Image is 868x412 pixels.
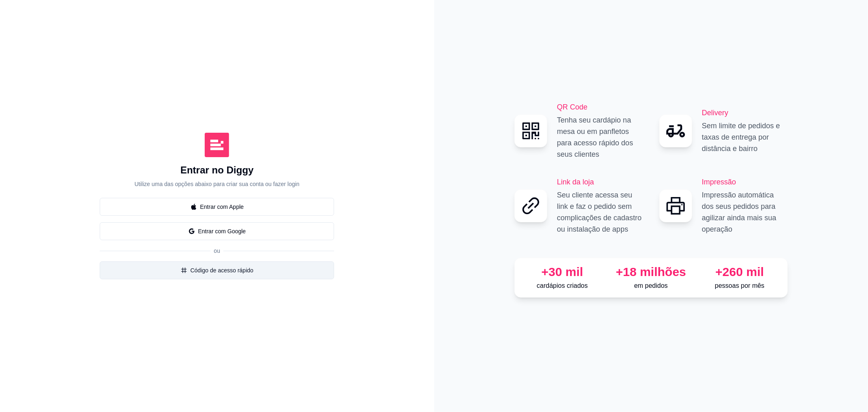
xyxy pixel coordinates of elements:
[699,265,781,279] div: +260 mil
[135,180,300,188] p: Utilize uma das opções abaixo para criar sua conta ou fazer login
[557,176,643,188] h2: Link da loja
[521,265,603,279] div: +30 mil
[100,261,334,279] button: numberCódigo de acesso rápido
[100,222,334,240] button: googleEntrar com Google
[210,248,223,254] span: ou
[181,267,187,274] span: number
[702,107,788,118] h2: Delivery
[702,189,788,235] p: Impressão automática dos seus pedidos para agilizar ainda mais sua operação
[610,265,692,279] div: +18 milhões
[699,281,781,291] p: pessoas por mês
[100,198,334,216] button: appleEntrar com Apple
[188,228,195,234] span: google
[702,120,788,154] p: Sem limite de pedidos e taxas de entrega por distância e bairro
[205,133,229,157] img: Diggy
[702,176,788,188] h2: Impressão
[521,281,603,291] p: cardápios criados
[557,114,643,160] p: Tenha seu cardápio na mesa ou em panfletos para acesso rápido dos seus clientes
[180,164,254,177] h1: Entrar no Diggy
[610,281,692,291] p: em pedidos
[557,101,643,113] h2: QR Code
[190,204,197,210] span: apple
[557,189,643,235] p: Seu cliente acessa seu link e faz o pedido sem complicações de cadastro ou instalação de apps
